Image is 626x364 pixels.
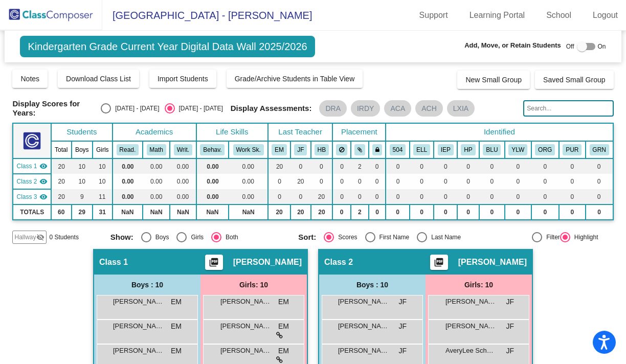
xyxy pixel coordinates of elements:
[479,189,505,204] td: 0
[311,174,333,189] td: 0
[113,189,143,204] td: 0.00
[143,189,170,204] td: 0.00
[447,100,475,117] mat-chip: LXIA
[398,346,407,356] span: JF
[39,162,48,170] mat-icon: visibility
[311,141,333,158] th: Holly Benjamin
[538,7,579,24] a: School
[93,174,113,189] td: 10
[566,42,574,51] span: Off
[311,189,333,204] td: 20
[268,141,290,158] th: Erin McEnery
[384,100,411,117] mat-chip: ACA
[369,189,386,204] td: 0
[369,174,386,189] td: 0
[93,189,113,204] td: 11
[12,70,48,88] button: Notes
[143,158,170,174] td: 0.00
[586,174,613,189] td: 0
[51,141,72,158] th: Total
[559,174,586,189] td: 0
[535,144,555,155] button: ORG
[200,275,307,295] div: Girls: 10
[221,233,238,242] div: Both
[319,100,347,117] mat-chip: DRA
[458,257,527,267] span: [PERSON_NAME]
[434,204,457,220] td: 0
[427,233,461,242] div: Last Name
[586,204,613,220] td: 0
[386,141,409,158] th: 504 Plan
[229,204,268,220] td: NaN
[51,158,72,174] td: 20
[220,297,272,307] span: [PERSON_NAME]
[559,204,586,220] td: 0
[586,189,613,204] td: 0
[101,103,222,113] mat-radio-group: Select an option
[505,174,531,189] td: 0
[465,76,522,84] span: New Small Group
[175,104,223,113] div: [DATE] - [DATE]
[113,174,143,189] td: 0.00
[351,204,369,220] td: 2
[338,321,389,331] span: [PERSON_NAME]
[505,189,531,204] td: 0
[411,7,456,24] a: Support
[531,174,559,189] td: 0
[531,204,559,220] td: 0
[16,192,37,201] span: Class 3
[233,257,302,267] span: [PERSON_NAME]
[36,233,44,241] mat-icon: visibility_off
[170,174,196,189] td: 0.00
[93,204,113,220] td: 31
[559,189,586,204] td: 0
[332,189,351,204] td: 0
[398,297,407,307] span: JF
[563,144,582,155] button: PUR
[508,144,527,155] button: YLW
[93,141,113,158] th: Girls
[445,297,497,307] span: [PERSON_NAME]
[151,233,169,242] div: Boys
[20,36,315,57] span: Kindergarten Grade Current Year Digital Data Wall 2025/2026
[457,189,479,204] td: 0
[369,141,386,158] th: Keep with teacher
[205,255,223,270] button: Print Students Details
[479,174,505,189] td: 0
[523,100,613,117] input: Search...
[369,204,386,220] td: 0
[268,158,290,174] td: 20
[390,144,406,155] button: 504
[174,144,192,155] button: Writ.
[298,233,316,242] span: Sort:
[585,7,626,24] a: Logout
[196,123,268,141] th: Life Skills
[290,141,310,158] th: Jennie Fink
[170,158,196,174] td: 0.00
[332,158,351,174] td: 0
[13,158,51,174] td: Erin McEnery - No Class Name
[208,257,220,271] mat-icon: picture_as_pdf
[94,275,200,295] div: Boys : 10
[220,346,272,356] span: [PERSON_NAME]
[338,297,389,307] span: [PERSON_NAME]
[290,189,310,204] td: 0
[14,233,36,242] span: Hallway
[278,297,289,307] span: EM
[290,158,310,174] td: 0
[542,233,560,242] div: Filter
[479,158,505,174] td: 0
[457,141,479,158] th: Health Plan
[324,257,353,267] span: Class 2
[229,189,268,204] td: 0.00
[39,177,48,186] mat-icon: visibility
[543,76,605,84] span: Saved Small Group
[434,158,457,174] td: 0
[505,204,531,220] td: 0
[332,123,386,141] th: Placement
[220,321,272,331] span: [PERSON_NAME]
[229,158,268,174] td: 0.00
[410,141,434,158] th: English Language Learner
[158,75,208,83] span: Import Students
[58,70,139,88] button: Download Class List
